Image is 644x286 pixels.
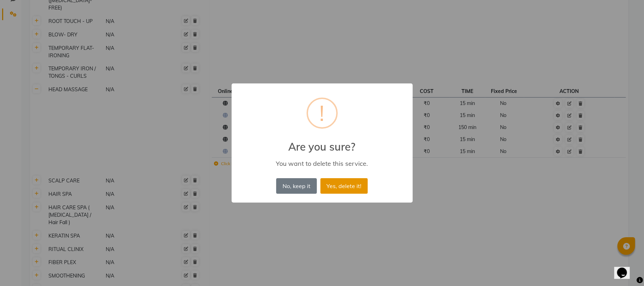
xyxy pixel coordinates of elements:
button: No, keep it [276,178,317,194]
h2: Are you sure? [232,132,413,153]
div: You want to delete this service. [242,159,402,168]
div: ! [320,99,325,127]
iframe: chat widget [614,258,637,279]
button: Yes, delete it! [320,178,368,194]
